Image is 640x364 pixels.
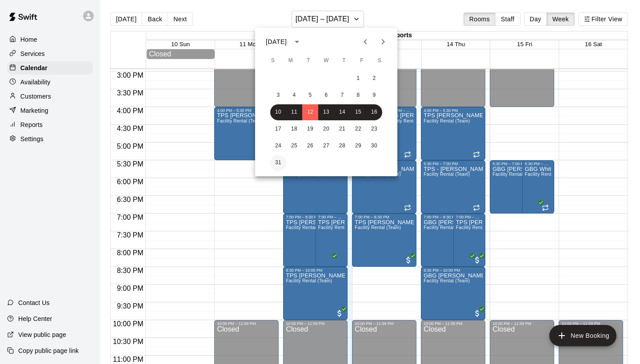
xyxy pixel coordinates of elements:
span: Wednesday [318,52,334,70]
button: 15 [350,104,366,120]
button: 19 [302,121,318,137]
div: [DATE] [266,37,287,47]
button: 21 [334,121,350,137]
button: 6 [318,87,334,103]
span: Sunday [265,52,281,70]
span: Friday [354,52,370,70]
span: Saturday [372,52,388,70]
button: 25 [286,138,302,154]
button: 9 [366,87,382,103]
button: 27 [318,138,334,154]
button: 18 [286,121,302,137]
button: Next month [374,33,392,51]
button: Previous month [356,33,374,51]
button: 13 [318,104,334,120]
button: 16 [366,104,382,120]
span: Monday [283,52,299,70]
button: 2 [366,71,382,87]
button: 10 [270,104,286,120]
span: Tuesday [300,52,316,70]
button: 28 [334,138,350,154]
button: calendar view is open, switch to year view [289,34,304,49]
button: 8 [350,87,366,103]
button: 12 [302,104,318,120]
button: 14 [334,104,350,120]
button: 20 [318,121,334,137]
button: 26 [302,138,318,154]
button: 29 [350,138,366,154]
button: 24 [270,138,286,154]
button: 7 [334,87,350,103]
button: 11 [286,104,302,120]
button: 30 [366,138,382,154]
button: 31 [270,155,286,171]
button: 1 [350,71,366,87]
button: 23 [366,121,382,137]
button: 5 [302,87,318,103]
button: 22 [350,121,366,137]
button: 4 [286,87,302,103]
span: Thursday [336,52,352,70]
button: 17 [270,121,286,137]
button: 3 [270,87,286,103]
